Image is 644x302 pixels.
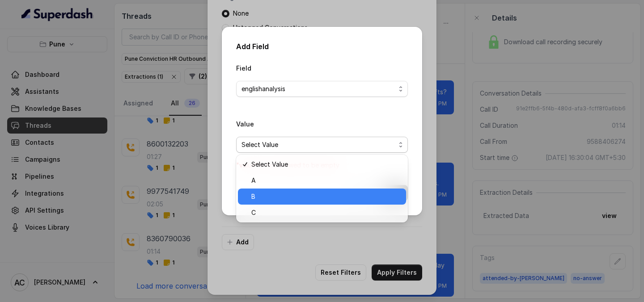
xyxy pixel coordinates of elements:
span: Select Value [241,139,395,150]
span: B [251,191,401,202]
span: A [251,175,401,186]
div: Select Value [236,155,408,222]
span: C [251,207,401,218]
span: Select Value [251,159,401,170]
button: Select Value [236,137,408,153]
